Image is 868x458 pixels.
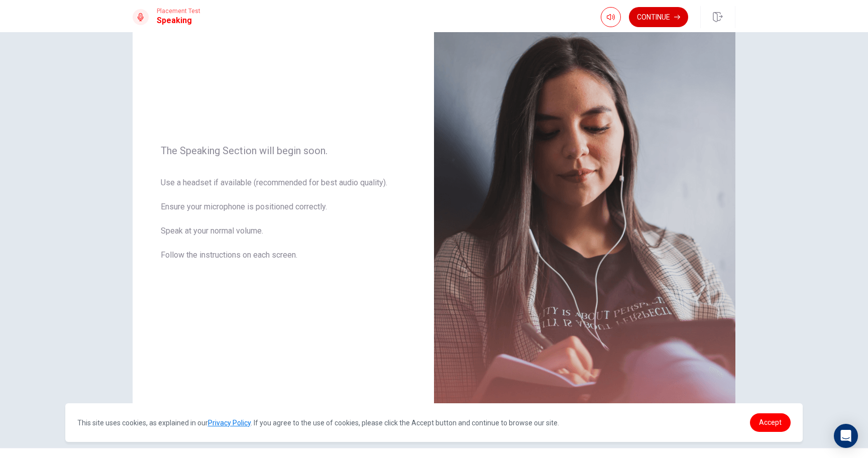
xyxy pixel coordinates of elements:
[208,419,251,427] a: Privacy Policy
[750,413,791,432] a: dismiss cookie message
[629,7,688,27] button: Continue
[834,424,858,448] div: Open Intercom Messenger
[157,15,200,27] h1: Speaking
[161,177,406,273] span: Use a headset if available (recommended for best audio quality). Ensure your microphone is positi...
[65,403,803,442] div: cookieconsent
[157,8,200,15] span: Placement Test
[759,418,782,426] span: Accept
[161,145,406,157] span: The Speaking Section will begin soon.
[77,419,559,427] span: This site uses cookies, as explained in our . If you agree to the use of cookies, please click th...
